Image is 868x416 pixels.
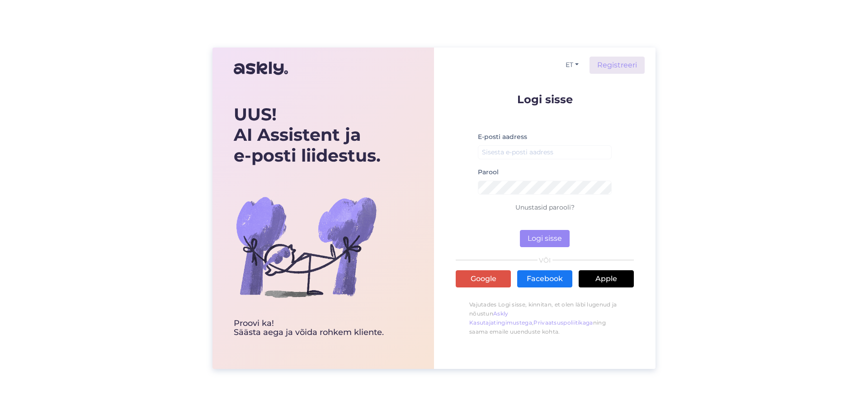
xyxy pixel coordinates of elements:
[538,257,552,263] span: VÕI
[517,270,572,287] a: Facebook
[515,203,575,211] a: Unustasid parooli?
[456,270,511,287] a: Google
[234,319,384,337] div: Proovi ka! Säästa aega ja võida rohkem kliente.
[478,132,527,142] label: E-posti aadress
[520,230,570,247] button: Logi sisse
[469,310,532,326] a: Askly Kasutajatingimustega
[456,94,634,105] p: Logi sisse
[478,167,499,177] label: Parool
[478,145,612,159] input: Sisesta e-posti aadress
[562,58,582,72] button: ET
[234,174,378,319] img: bg-askly
[533,319,593,326] a: Privaatsuspoliitikaga
[590,57,645,74] a: Registreeri
[234,57,288,79] img: Askly
[456,296,634,341] p: Vajutades Logi sisse, kinnitan, et olen läbi lugenud ja nõustun , ning saama emaile uuenduste kohta.
[579,270,634,287] a: Apple
[234,104,384,166] div: UUS! AI Assistent ja e-posti liidestus.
